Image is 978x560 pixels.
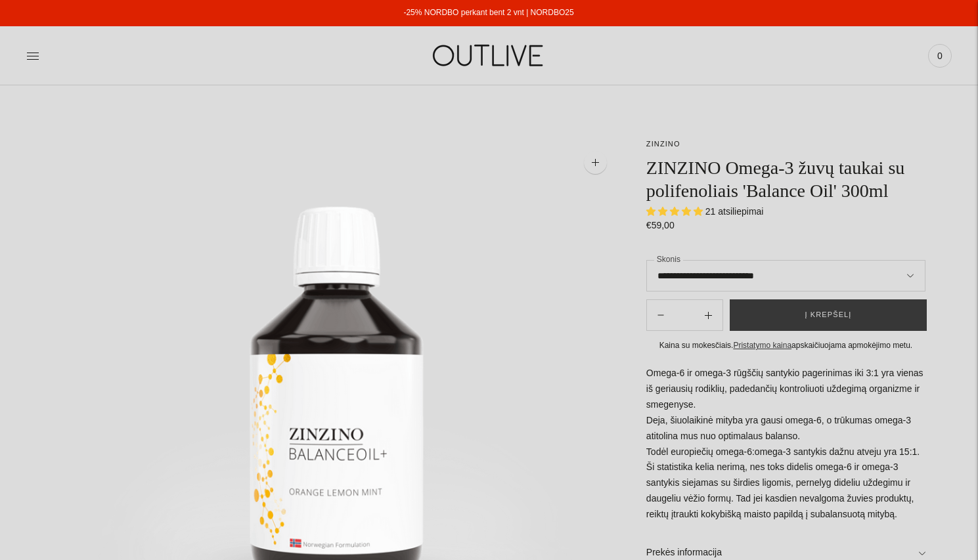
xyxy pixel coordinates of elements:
span: €59,00 [646,220,675,230]
button: Subtract product quantity [694,299,722,331]
button: Add product quantity [647,299,675,331]
a: Pristatymo kaina [733,341,791,350]
a: -25% NORDBO perkant bent 2 vnt | NORDBO25 [403,8,573,17]
span: 4.76 stars [646,206,705,217]
input: Product quantity [675,306,694,325]
a: ZINZINO [646,140,680,148]
div: Kaina su mokesčiais. apskaičiuojama apmokėjimo metu. [646,339,925,353]
a: 0 [928,41,952,70]
span: 21 atsiliepimai [705,206,764,217]
p: Omega-6 ir omega-3 rūgščių santykio pagerinimas iki 3:1 yra vienas iš geriausių rodiklių, padedan... [646,366,925,523]
h1: ZINZINO Omega-3 žuvų taukai su polifenoliais 'Balance Oil' 300ml [646,156,925,202]
span: 0 [931,47,949,65]
span: Į krepšelį [805,309,852,322]
button: Į krepšelį [730,299,927,331]
img: OUTLIVE [407,33,571,78]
